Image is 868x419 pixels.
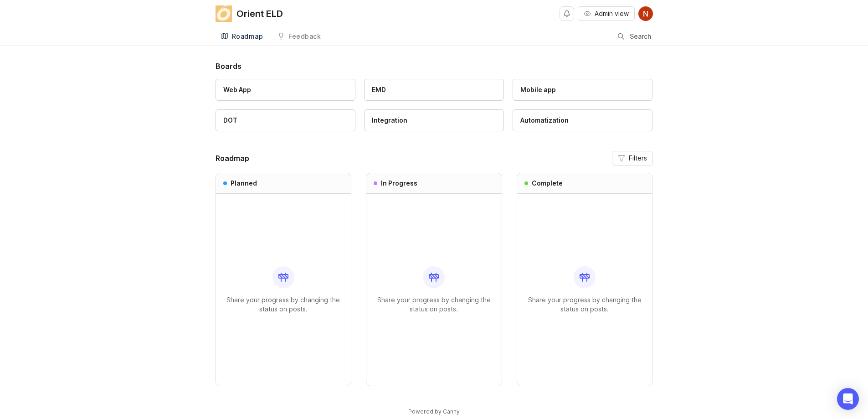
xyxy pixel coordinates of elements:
[288,33,321,40] div: Feedback
[216,5,232,22] img: Orient ELD logo
[216,109,355,131] a: DOT
[374,295,494,314] p: Share your progress by changing the status on posts.
[513,79,652,101] a: Mobile app
[837,388,859,410] div: Open Intercom Messenger
[236,9,283,18] div: Orient ELD
[216,61,653,72] h1: Boards
[364,109,504,131] a: Integration
[231,179,257,188] h3: Planned
[524,295,645,314] p: Share your progress by changing the status on posts.
[216,153,249,164] h2: Roadmap
[520,115,569,125] div: Automatization
[532,179,563,188] h3: Complete
[638,6,653,21] img: Naufal Vagapov
[364,79,504,101] a: EMD
[223,85,251,95] div: Web App
[272,27,326,46] a: Feedback
[612,151,653,166] button: Filters
[595,9,629,18] span: Admin view
[520,85,556,95] div: Mobile app
[372,115,407,125] div: Integration
[223,295,344,314] p: Share your progress by changing the status on posts.
[372,85,386,95] div: EMD
[407,406,461,417] a: Powered by Canny
[629,154,647,163] span: Filters
[223,115,237,125] div: DOT
[216,27,269,46] a: Roadmap
[216,79,355,101] a: Web App
[560,6,574,21] button: Notifications
[381,179,417,188] h3: In Progress
[513,109,652,131] a: Automatization
[578,6,635,21] button: Admin view
[232,33,263,40] div: Roadmap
